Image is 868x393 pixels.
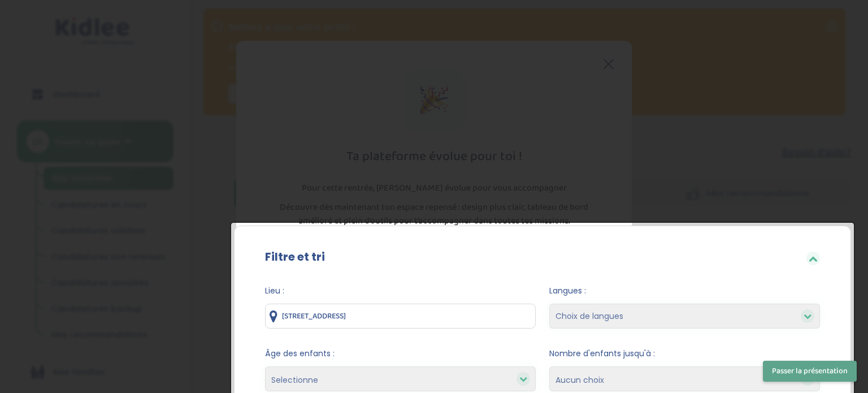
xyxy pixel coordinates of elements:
span: Âge des enfants : [265,348,536,360]
input: Ville ou code postale [265,304,536,329]
span: Langues : [549,285,820,297]
label: Filtre et tri [265,248,325,265]
span: Lieu : [265,285,536,297]
button: Passer la présentation [763,361,857,382]
span: Nombre d'enfants jusqu'à : [549,348,820,360]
